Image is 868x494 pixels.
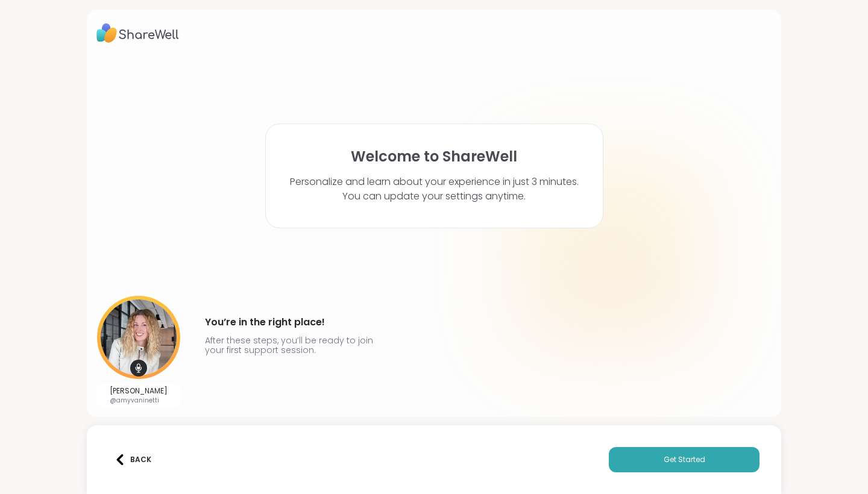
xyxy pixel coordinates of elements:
[115,454,151,465] div: Back
[609,447,759,472] button: Get Started
[108,447,157,472] button: Back
[97,296,180,379] img: User image
[110,396,168,405] p: @amyvaninetti
[96,19,179,47] img: ShareWell Logo
[130,360,147,377] img: mic icon
[290,175,579,204] p: Personalize and learn about your experience in just 3 minutes. You can update your settings anytime.
[110,386,168,396] p: [PERSON_NAME]
[205,336,379,355] p: After these steps, you’ll be ready to join your first support session.
[351,148,517,165] h1: Welcome to ShareWell
[205,313,379,332] h4: You’re in the right place!
[664,454,705,465] span: Get Started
